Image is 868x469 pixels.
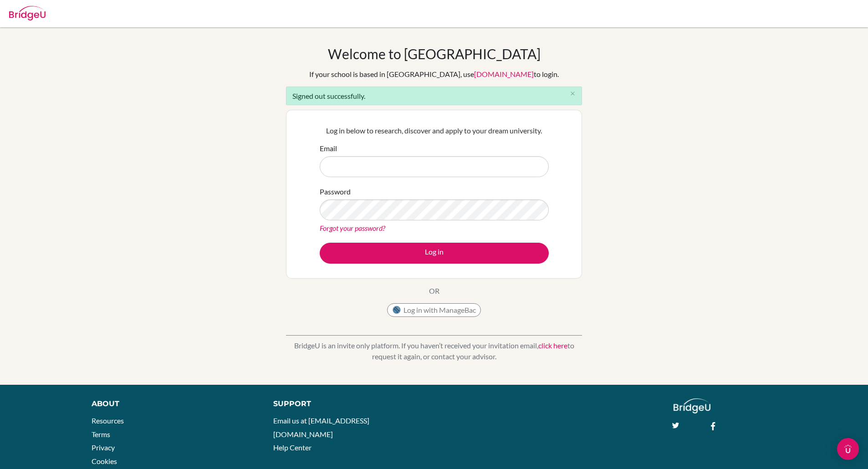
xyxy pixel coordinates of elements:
label: Email [320,143,337,154]
p: BridgeU is an invite only platform. If you haven’t received your invitation email, to request it ... [286,340,582,362]
img: Bridge-U [9,6,46,20]
a: Resources [92,416,124,425]
button: Log in with ManageBac [387,303,481,317]
a: Forgot your password? [320,224,385,232]
a: Privacy [92,443,115,452]
label: Password [320,186,351,197]
img: logo_white@2x-f4f0deed5e89b7ecb1c2cc34c3e3d731f90f0f143d5ea2071677605dd97b5244.png [674,398,710,413]
p: OR [429,285,439,296]
a: Cookies [92,457,117,465]
div: Signed out successfully. [286,87,582,105]
div: Open Intercom Messenger [837,438,859,460]
p: Log in below to research, discover and apply to your dream university. [320,125,549,136]
div: If your school is based in [GEOGRAPHIC_DATA], use to login. [309,69,559,80]
a: Email us at [EMAIL_ADDRESS][DOMAIN_NAME] [273,416,369,438]
div: About [92,398,252,409]
a: Terms [92,430,110,438]
a: Help Center [273,443,311,452]
a: [DOMAIN_NAME] [474,70,534,78]
button: Log in [320,243,549,264]
h1: Welcome to [GEOGRAPHIC_DATA] [328,46,541,62]
div: Support [273,398,424,409]
button: Close [563,87,582,101]
a: click here [538,341,567,350]
i: close [569,90,576,97]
